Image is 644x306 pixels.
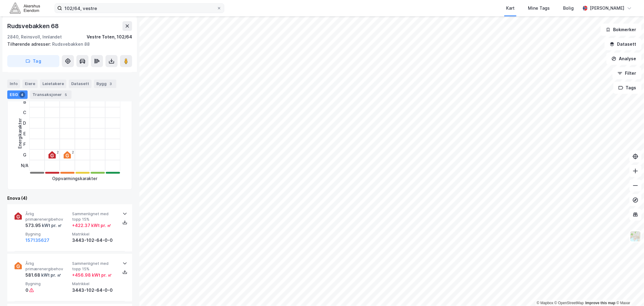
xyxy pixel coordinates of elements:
[63,91,69,97] div: 5
[72,261,116,271] span: Sammenlignet med topp 15%
[630,231,641,242] img: Z
[72,211,116,222] span: Sammenlignet med topp 15%
[506,5,515,12] div: Kart
[25,271,61,279] div: 581.68
[25,222,62,229] div: 573.95
[605,38,642,50] button: Datasett
[614,277,644,306] iframe: Chat Widget
[7,55,59,67] button: Tag
[108,81,114,87] div: 3
[69,79,92,88] div: Datasett
[72,281,116,286] span: Matrikkel
[555,301,584,305] a: OpenStreetMap
[606,53,642,65] button: Analyse
[52,175,98,182] div: Oppvarmingskarakter
[7,195,132,202] div: Enova (4)
[94,79,116,88] div: Bygg
[72,232,116,237] span: Matrikkel
[7,21,60,31] div: Rudsvebakken 68
[7,33,62,41] div: 2840, Reinsvoll, Innlandet
[563,5,574,12] div: Bolig
[21,139,28,150] div: F
[25,232,70,237] span: Bygning
[613,82,642,94] button: Tags
[614,277,644,306] div: Kontrollprogram for chat
[21,107,28,118] div: C
[72,222,111,229] div: + 422.37 kWt pr. ㎡
[21,97,28,107] div: B
[72,271,112,279] div: + 456.98 kWt pr. ㎡
[7,90,28,99] div: ESG
[612,67,642,79] button: Filter
[41,222,62,229] div: kWt pr. ㎡
[537,301,553,305] a: Mapbox
[87,33,132,41] div: Vestre Toten, 102/64
[16,118,24,149] div: Energikarakter
[590,5,625,12] div: [PERSON_NAME]
[72,237,116,244] div: 3443-102-64-0-0
[62,4,217,13] input: Søk på adresse, matrikkel, gårdeiere, leietakere eller personer
[25,281,70,286] span: Bygning
[21,118,28,128] div: D
[72,150,74,154] div: 2
[25,287,28,294] div: 0
[40,79,66,88] div: Leietakere
[25,261,70,271] span: Årlig primærenergibehov
[40,271,61,279] div: kWt pr. ㎡
[21,150,28,160] div: G
[10,3,40,13] img: akershus-eiendom-logo.9091f326c980b4bce74ccdd9f866810c.svg
[601,24,642,36] button: Bokmerker
[72,287,116,294] div: 3443-102-64-0-0
[7,79,20,88] div: Info
[25,211,70,222] span: Årlig primærenergibehov
[19,91,25,97] div: 4
[22,79,38,88] div: Eiere
[528,5,550,12] div: Mine Tags
[21,160,28,171] div: N/A
[7,41,52,47] span: Tilhørende adresser:
[57,150,59,154] div: 2
[21,128,28,139] div: E
[7,41,127,48] div: Rudsvebakken 88
[25,237,49,244] button: 157135627
[30,90,72,99] div: Transaksjoner
[586,301,616,305] a: Improve this map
